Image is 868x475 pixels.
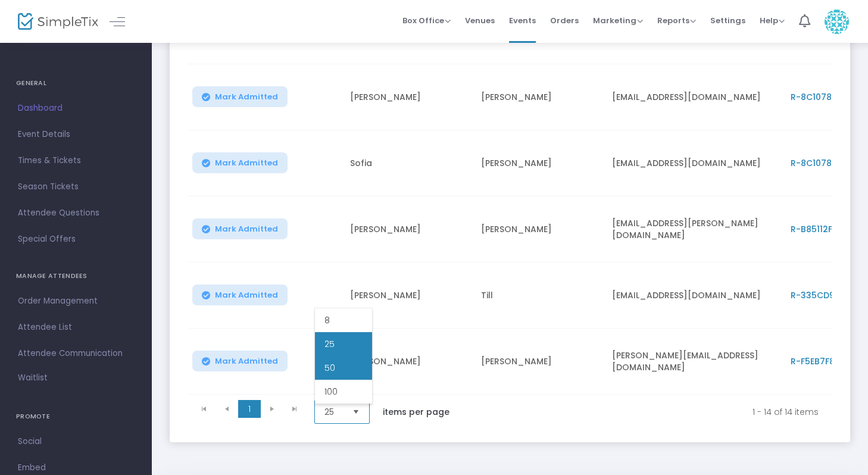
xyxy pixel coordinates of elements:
[383,406,449,418] label: items per page
[474,262,605,329] td: Till
[18,320,134,335] span: Attendee List
[605,64,783,130] td: [EMAIL_ADDRESS][DOMAIN_NAME]
[215,92,278,102] span: Mark Admitted
[474,64,605,130] td: [PERSON_NAME]
[343,329,474,395] td: [PERSON_NAME]
[343,64,474,130] td: [PERSON_NAME]
[215,290,278,300] span: Mark Admitted
[343,262,474,329] td: [PERSON_NAME]
[324,386,338,398] span: 100
[238,400,261,418] span: Page 1
[192,285,288,305] button: Mark Admitted
[465,5,495,36] span: Venues
[474,400,819,424] kendo-pager-info: 1 - 14 of 14 items
[18,179,134,195] span: Season Tickets
[791,91,853,103] span: R-8C107855-D
[550,5,579,36] span: Orders
[18,205,134,221] span: Attendee Questions
[657,15,696,26] span: Reports
[760,15,785,26] span: Help
[192,86,288,107] button: Mark Admitted
[324,362,335,374] span: 50
[593,15,643,26] span: Marketing
[324,406,343,418] span: 25
[710,5,745,36] span: Settings
[605,196,783,262] td: [EMAIL_ADDRESS][PERSON_NAME][DOMAIN_NAME]
[791,289,854,301] span: R-335CD924-1
[324,338,335,350] span: 25
[18,293,134,309] span: Order Management
[16,71,136,95] h4: GENERAL
[18,232,134,247] span: Special Offers
[16,405,136,429] h4: PROMOTE
[402,15,451,26] span: Box Office
[215,224,278,234] span: Mark Admitted
[348,401,364,423] button: Select
[215,357,278,366] span: Mark Admitted
[791,355,851,367] span: R-F5EB7F8B-C
[192,152,288,173] button: Mark Admitted
[18,346,134,361] span: Attendee Communication
[343,130,474,196] td: Sofia
[343,196,474,262] td: [PERSON_NAME]
[18,372,48,384] span: Waitlist
[791,223,845,235] span: R-B85112FE-F
[16,264,136,288] h4: MANAGE ATTENDEES
[474,130,605,196] td: [PERSON_NAME]
[605,329,783,395] td: [PERSON_NAME][EMAIL_ADDRESS][DOMAIN_NAME]
[509,5,536,36] span: Events
[474,329,605,395] td: [PERSON_NAME]
[474,196,605,262] td: [PERSON_NAME]
[791,157,853,169] span: R-8C107855-D
[192,218,288,239] button: Mark Admitted
[605,262,783,329] td: [EMAIL_ADDRESS][DOMAIN_NAME]
[215,158,278,168] span: Mark Admitted
[324,314,330,326] span: 8
[605,130,783,196] td: [EMAIL_ADDRESS][DOMAIN_NAME]
[18,127,134,142] span: Event Details
[192,351,288,371] button: Mark Admitted
[18,153,134,168] span: Times & Tickets
[18,101,134,116] span: Dashboard
[18,434,134,449] span: Social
